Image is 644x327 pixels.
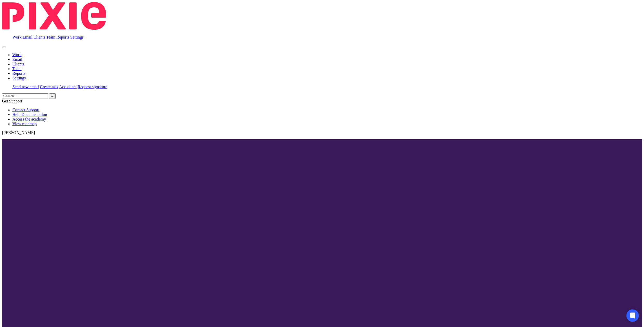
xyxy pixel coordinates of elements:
[12,76,26,80] a: Settings
[12,85,39,89] a: Send new email
[12,117,46,121] a: Access the academy
[12,53,21,57] a: Work
[2,93,48,99] input: Search
[12,112,47,117] a: Help Documentation
[23,35,32,39] a: Email
[70,35,84,39] a: Settings
[40,85,58,89] a: Create task
[49,93,56,99] button: Search
[46,35,55,39] a: Team
[12,57,22,62] a: Email
[78,85,107,89] a: Request signature
[12,122,37,126] a: View roadmap
[56,35,69,39] a: Reports
[12,35,21,39] a: Work
[2,130,642,135] p: [PERSON_NAME]
[12,108,39,112] a: Contact Support
[2,2,106,30] img: Pixie
[59,85,77,89] a: Add client
[2,99,22,103] span: Get Support
[12,71,25,76] a: Reports
[12,66,21,71] a: Team
[33,35,45,39] a: Clients
[12,62,24,66] a: Clients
